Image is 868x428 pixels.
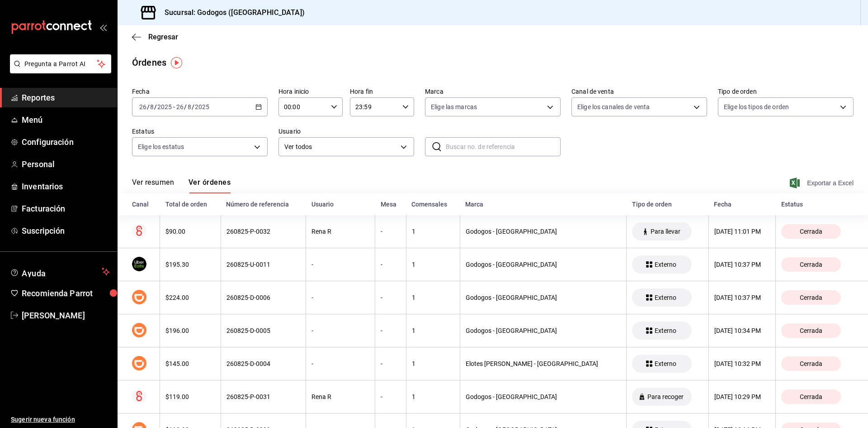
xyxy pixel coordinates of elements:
[226,393,301,400] div: 260825-P-0031
[132,178,174,193] button: Ver resumen
[132,56,166,69] div: Órdenes
[571,88,707,95] label: Canal de venta
[714,261,770,268] div: [DATE] 10:37 PM
[792,178,854,188] button: Exportar a Excel
[714,294,770,301] div: [DATE] 10:37 PM
[165,393,215,400] div: $119.00
[176,103,184,111] input: --
[132,178,231,193] div: navigation tabs
[466,360,621,367] div: Elotes [PERSON_NAME] - [GEOGRAPHIC_DATA]
[796,360,826,367] span: Cerrada
[724,102,789,111] span: Elige los tipos de orden
[714,360,770,367] div: [DATE] 10:32 PM
[22,114,110,126] span: Menú
[412,228,454,235] div: 1
[194,103,210,111] input: ----
[466,261,621,268] div: Godogos - [GEOGRAPHIC_DATA]
[132,201,155,208] div: Canal
[466,294,621,301] div: Godogos - [GEOGRAPHIC_DATA]
[311,327,369,334] div: -
[311,393,369,400] div: Rena R
[226,261,301,268] div: 260825-U-0011
[10,54,111,73] button: Pregunta a Parrot AI
[466,228,621,235] div: Godogos - [GEOGRAPHIC_DATA]
[226,360,301,367] div: 260825-D-0004
[381,228,400,235] div: -
[381,327,400,334] div: -
[796,327,826,334] span: Cerrada
[714,393,770,400] div: [DATE] 10:29 PM
[278,128,414,135] label: Usuario
[466,327,621,334] div: Godogos - [GEOGRAPHIC_DATA]
[165,327,215,334] div: $196.00
[381,360,400,367] div: -
[796,228,826,235] span: Cerrada
[165,228,215,235] div: $90.00
[148,33,178,41] span: Regresar
[718,88,854,95] label: Tipo de orden
[632,201,703,208] div: Tipo de orden
[425,88,561,95] label: Marca
[647,228,684,235] span: Para llevar
[381,294,400,301] div: -
[150,103,154,111] input: --
[184,103,187,111] span: /
[311,261,369,268] div: -
[714,327,770,334] div: [DATE] 10:34 PM
[226,327,301,334] div: 260825-D-0005
[157,103,172,111] input: ----
[651,360,680,367] span: Externo
[431,102,477,111] span: Elige las marcas
[139,103,147,111] input: --
[284,142,397,152] span: Ver todos
[796,294,826,301] span: Cerrada
[165,360,215,367] div: $145.00
[226,294,301,301] div: 260825-D-0006
[22,287,110,299] span: Recomienda Parrot
[132,88,268,95] label: Fecha
[226,228,301,235] div: 260825-P-0032
[311,360,369,367] div: -
[6,66,111,75] a: Pregunta a Parrot AI
[189,178,231,193] button: Ver órdenes
[22,158,110,170] span: Personal
[278,88,343,95] label: Hora inicio
[154,103,157,111] span: /
[651,327,680,334] span: Externo
[381,393,400,400] div: -
[781,201,854,208] div: Estatus
[22,225,110,237] span: Suscripción
[22,180,110,192] span: Inventarios
[796,261,826,268] span: Cerrada
[412,327,454,334] div: 1
[147,103,150,111] span: /
[132,33,178,41] button: Regresar
[381,201,401,208] div: Mesa
[714,201,770,208] div: Fecha
[796,393,826,400] span: Cerrada
[651,294,680,301] span: Externo
[446,138,561,156] input: Buscar no. de referencia
[22,91,110,104] span: Reportes
[651,261,680,268] span: Externo
[412,393,454,400] div: 1
[412,294,454,301] div: 1
[22,309,110,322] span: [PERSON_NAME]
[577,102,650,111] span: Elige los canales de venta
[157,7,305,18] h3: Sucursal: Godogos ([GEOGRAPHIC_DATA])
[311,201,370,208] div: Usuario
[350,88,414,95] label: Hora fin
[311,228,369,235] div: Rena R
[412,261,454,268] div: 1
[173,103,175,111] span: -
[11,415,110,424] span: Sugerir nueva función
[311,294,369,301] div: -
[165,261,215,268] div: $195.30
[138,142,184,151] span: Elige los estatus
[187,103,192,111] input: --
[99,24,107,31] button: open_drawer_menu
[171,57,182,68] img: Tooltip marker
[644,393,687,400] span: Para recoger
